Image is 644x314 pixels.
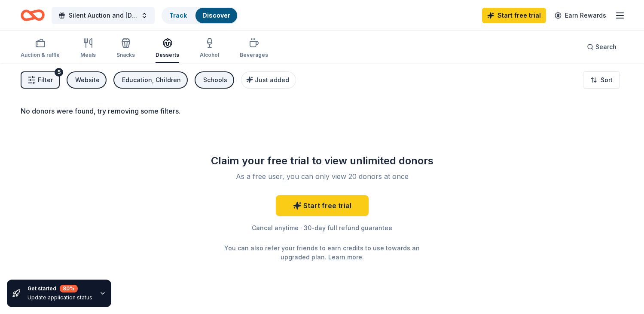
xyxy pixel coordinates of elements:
[162,7,238,24] button: TrackDiscover
[482,8,546,23] a: Start free trial
[21,52,60,58] div: Auction & raffle
[200,52,219,58] div: Alcohol
[38,75,53,85] span: Filter
[200,34,219,63] button: Alcohol
[80,34,96,63] button: Meals
[122,75,181,85] div: Education, Children
[198,223,446,233] div: Cancel anytime · 30-day full refund guarantee
[116,52,135,58] div: Snacks
[21,34,60,63] button: Auction & raffle
[60,285,78,292] div: 80 %
[595,42,617,52] span: Search
[21,106,623,116] div: No donors were found, try removing some filters.
[549,8,611,23] a: Earn Rewards
[240,52,268,58] div: Beverages
[241,71,296,89] button: Just added
[195,71,234,89] button: Schools
[156,34,179,63] button: Desserts
[198,154,446,168] div: Claim your free trial to view unlimited donors
[69,10,137,21] span: Silent Auction and [DATE]
[156,52,179,58] div: Desserts
[75,75,100,85] div: Website
[80,52,96,58] div: Meals
[580,38,623,55] button: Search
[27,285,92,292] div: Get started
[209,171,436,182] div: As a free user, you can only view 20 donors at once
[67,71,107,89] button: Website
[55,68,63,77] div: 5
[223,243,422,262] div: You can also refer your friends to earn credits to use towards an upgraded plan. .
[21,5,45,25] a: Home
[202,12,230,19] a: Discover
[276,195,369,216] a: Start free trial
[169,12,187,19] a: Track
[113,71,188,89] button: Education, Children
[328,252,362,262] a: Learn more
[116,34,135,63] button: Snacks
[601,75,613,85] span: Sort
[52,7,155,24] button: Silent Auction and [DATE]
[27,294,92,301] div: Update application status
[21,71,60,89] button: Filter5
[583,71,620,89] button: Sort
[203,75,227,85] div: Schools
[240,34,268,63] button: Beverages
[255,76,289,83] span: Just added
